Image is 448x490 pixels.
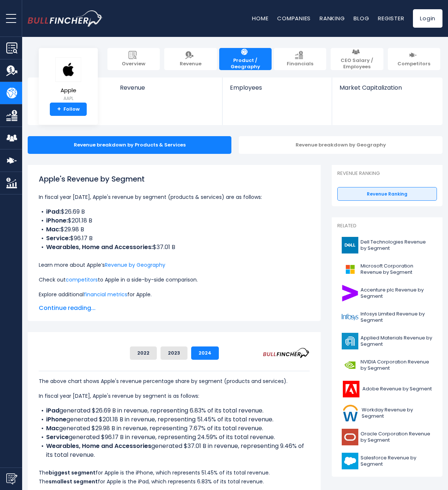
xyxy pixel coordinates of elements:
b: Wearables, Home and Accessories: [46,243,153,251]
a: Adobe Revenue by Segment [337,379,437,399]
a: +Follow [50,103,87,116]
small: AAPL [55,95,81,102]
li: $29.98 B [39,225,310,234]
li: $96.17 B [39,234,310,243]
span: Accenture plc Revenue by Segment [361,287,433,300]
p: Revenue Ranking [337,170,437,177]
div: The for Apple is the iPhone, which represents 51.45% of its total revenue. The for Apple is the i... [39,371,310,486]
a: Register [378,14,404,22]
li: generated $201.18 B in revenue, representing 51.45% of its total revenue. [39,415,310,424]
li: $37.01 B [39,243,310,252]
span: Apple [55,87,81,94]
li: generated $29.98 B in revenue, representing 7.67% of its total revenue. [39,424,310,433]
a: Financials [274,48,326,70]
b: biggest segment [49,469,96,476]
span: Salesforce Revenue by Segment [361,455,433,467]
a: Product / Geography [219,48,272,70]
li: generated $37.01 B in revenue, representing 9.46% of its total revenue. [39,442,310,459]
button: 2024 [191,346,219,360]
div: Revenue breakdown by Products & Services [28,136,231,154]
p: Check out to Apple in a side-by-side comparison. [39,275,310,284]
a: NVIDIA Corporation Revenue by Segment [337,355,437,375]
img: NVDA logo [342,357,358,373]
a: Revenue [113,77,223,104]
span: Infosys Limited Revenue by Segment [361,311,433,324]
strong: + [57,106,61,113]
li: $26.69 B [39,207,310,216]
a: Infosys Limited Revenue by Segment [337,307,437,327]
img: CRM logo [342,453,358,469]
img: WDAY logo [342,405,359,421]
a: Competitors [388,48,440,70]
span: Applied Materials Revenue by Segment [361,335,433,348]
span: CEO Salary / Employees [334,58,379,70]
b: iPhone: [46,216,68,225]
img: bullfincher logo [28,10,103,26]
span: Product / Geography [223,58,268,70]
li: generated $26.69 B in revenue, representing 6.83% of its total revenue. [39,406,310,415]
span: NVIDIA Corporation Revenue by Segment [361,359,433,372]
a: Blog [354,14,369,22]
img: DELL logo [342,237,358,253]
b: smallest segment [49,478,98,485]
img: ACN logo [342,285,358,301]
div: Revenue breakdown by Geography [239,136,442,154]
li: $201.18 B [39,216,310,225]
p: In fiscal year [DATE], Apple's revenue by segment (products & services) are as follows: [39,193,310,201]
b: iPad: [46,207,61,216]
a: CEO Salary / Employees [331,48,383,70]
b: Wearables, Home and Accessories [46,442,151,450]
p: In fiscal year [DATE], Apple's revenue by segment is as follows: [39,391,310,400]
a: Login [413,9,442,28]
h1: Apple's Revenue by Segment [39,173,310,184]
button: 2023 [161,346,187,360]
span: Revenue [180,61,201,67]
p: The above chart shows Apple's revenue percentage share by segment (products and services). [39,377,310,386]
b: iPad [46,406,59,415]
span: Revenue [120,84,215,91]
span: Adobe Revenue by Segment [362,386,432,392]
button: 2022 [130,346,157,360]
img: ORCL logo [342,429,358,445]
img: MSFT logo [342,261,358,277]
span: Overview [122,61,145,67]
span: Dell Technologies Revenue by Segment [361,239,433,252]
span: Oracle Corporation Revenue by Segment [361,431,433,444]
span: Competitors [397,61,430,67]
img: ADBE logo [342,381,360,397]
p: Learn more about Apple’s [39,260,310,269]
span: Workday Revenue by Segment [362,407,433,420]
a: Revenue [164,48,217,70]
p: Related [337,223,437,229]
span: Market Capitalization [340,84,434,91]
img: INFY logo [342,309,358,325]
p: Explore additional for Apple. [39,290,310,299]
b: Service: [46,234,70,242]
a: Companies [277,14,311,22]
b: Mac: [46,225,61,234]
span: Financials [287,61,313,67]
a: Apple AAPL [55,57,82,103]
a: Overview [107,48,160,70]
b: iPhone [46,415,66,424]
a: competitors [66,276,98,283]
li: generated $96.17 B in revenue, representing 24.59% of its total revenue. [39,433,310,442]
a: Revenue Ranking [337,187,437,201]
a: Oracle Corporation Revenue by Segment [337,427,437,447]
a: Salesforce Revenue by Segment [337,451,437,471]
a: Employees [223,77,332,104]
a: Accenture plc Revenue by Segment [337,283,437,303]
a: Ranking [320,14,345,22]
span: Continue reading... [39,304,310,313]
img: AMAT logo [342,333,358,349]
a: Home [252,14,268,22]
span: Employees [230,84,324,91]
a: Revenue by Geography [105,261,165,269]
a: Applied Materials Revenue by Segment [337,331,437,351]
b: Service [46,433,69,441]
a: Microsoft Corporation Revenue by Segment [337,259,437,279]
b: Mac [46,424,59,432]
a: Go to homepage [28,10,103,26]
a: Dell Technologies Revenue by Segment [337,235,437,255]
a: Workday Revenue by Segment [337,403,437,423]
